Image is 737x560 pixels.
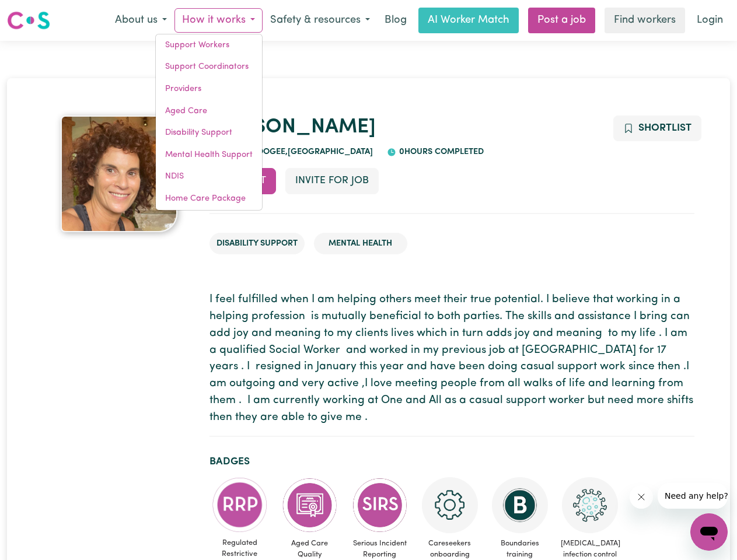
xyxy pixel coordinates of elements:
[378,8,414,33] a: Blog
[7,8,71,17] span: Need any help?
[209,292,694,426] p: I feel fulfilled when I am helping others meet their true potential. I believe that working in a ...
[282,477,338,533] img: CS Academy: Aged Care Quality Standards & Code of Conduct course completed
[156,144,262,166] a: Mental Health Support
[613,116,701,141] button: Add to shortlist
[418,8,519,33] a: AI Worker Match
[174,8,263,33] button: How it works
[690,513,728,551] iframe: Button to launch messaging window
[156,100,262,123] a: Aged Care
[528,8,595,33] a: Post a job
[630,485,653,509] iframe: Close message
[7,7,50,34] a: Careseekers logo
[352,477,408,533] img: CS Academy: Serious Incident Reporting Scheme course completed
[7,10,50,31] img: Careseekers logo
[156,188,262,210] a: Home Care Package
[212,477,268,533] img: CS Academy: Regulated Restrictive Practices course completed
[43,116,195,232] a: Belinda's profile picture'
[422,477,478,533] img: CS Academy: Careseekers Onboarding course completed
[156,78,262,100] a: Providers
[396,148,484,156] span: 0 hours completed
[314,233,407,255] li: Mental Health
[209,456,694,468] h2: Badges
[658,483,728,509] iframe: Message from company
[156,122,262,144] a: Disability Support
[61,116,177,232] img: Belinda
[209,117,376,138] a: [PERSON_NAME]
[605,8,685,33] a: Find workers
[156,166,262,188] a: NDIS
[107,8,174,33] button: About us
[492,477,548,533] img: CS Academy: Boundaries in care and support work course completed
[209,233,305,255] li: Disability Support
[263,8,378,33] button: Safety & resources
[156,56,262,78] a: Support Coordinators
[219,148,373,156] span: SOUTH COOGEE , [GEOGRAPHIC_DATA]
[690,8,730,33] a: Login
[285,168,379,194] button: Invite for Job
[155,34,263,211] div: How it works
[156,34,262,57] a: Support Workers
[638,123,691,133] span: Shortlist
[562,477,618,533] img: CS Academy: COVID-19 Infection Control Training course completed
